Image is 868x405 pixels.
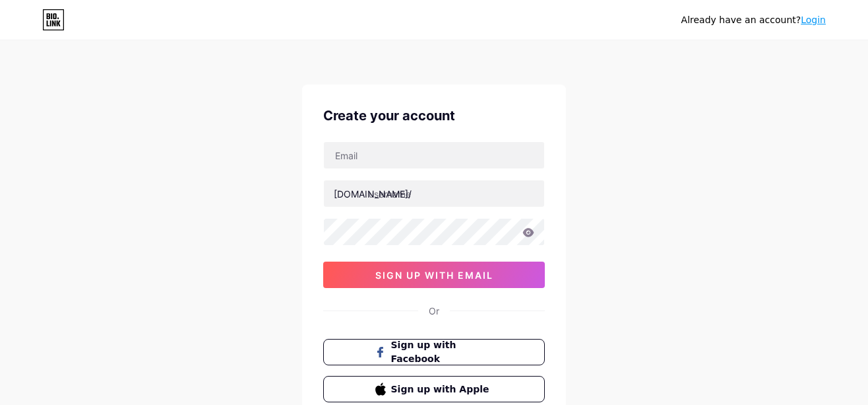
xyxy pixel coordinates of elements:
[324,180,544,207] input: username
[391,338,493,366] span: Sign up with Facebook
[801,15,826,25] a: Login
[323,339,545,365] button: Sign up with Facebook
[323,106,545,126] div: Create your account
[391,383,493,396] span: Sign up with Apple
[429,304,439,318] div: Or
[334,187,412,201] div: [DOMAIN_NAME]/
[324,142,544,168] input: Email
[323,376,545,402] button: Sign up with Apple
[375,270,493,281] span: sign up with email
[681,13,826,27] div: Already have an account?
[323,262,545,288] button: sign up with email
